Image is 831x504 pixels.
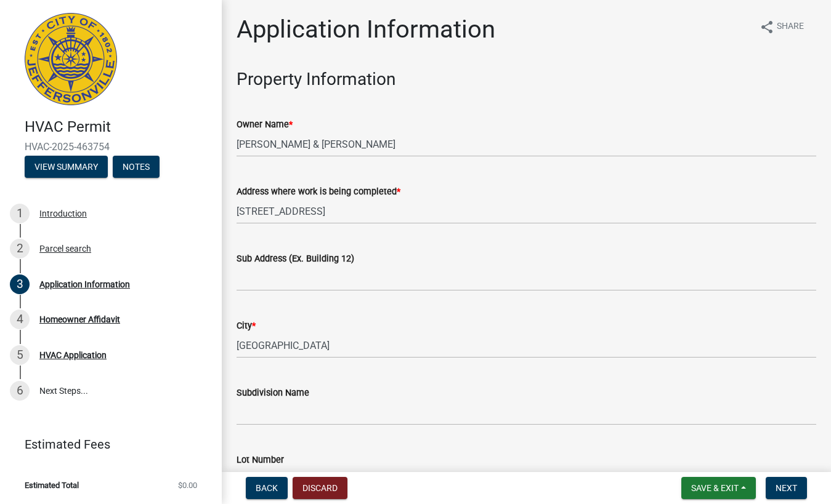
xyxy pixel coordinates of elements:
[39,351,107,359] div: HVAC Application
[237,121,293,129] label: Owner Name
[246,477,288,499] button: Back
[237,15,495,44] h1: Application Information
[237,255,354,263] label: Sub Address (Ex. Building 12)
[237,69,816,90] h3: Property Information
[25,162,108,172] wm-modal-confirm: Summary
[237,456,284,465] label: Lot Number
[766,477,807,499] button: Next
[691,483,739,493] span: Save & Exit
[237,188,400,196] label: Address where work is being completed
[39,244,91,253] div: Parcel search
[25,156,108,178] button: View Summary
[10,310,30,329] div: 4
[237,322,256,330] label: City
[25,141,197,153] span: HVAC-2025-463754
[10,274,30,294] div: 3
[777,20,804,34] span: Share
[256,483,278,493] span: Back
[237,389,309,398] label: Subdivision Name
[750,15,814,39] button: shareShare
[39,280,130,289] div: Application Information
[113,156,160,178] button: Notes
[178,481,197,489] span: $0.00
[25,118,212,136] h4: HVAC Permit
[10,204,30,223] div: 1
[10,239,30,258] div: 2
[25,481,79,489] span: Estimated Total
[776,483,797,493] span: Next
[25,13,117,105] img: City of Jeffersonville, Indiana
[113,162,160,172] wm-modal-confirm: Notes
[760,20,774,34] i: share
[10,432,202,457] a: Estimated Fees
[39,315,120,324] div: Homeowner Affidavit
[681,477,756,499] button: Save & Exit
[10,381,30,401] div: 6
[10,345,30,365] div: 5
[293,477,347,499] button: Discard
[39,209,87,218] div: Introduction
